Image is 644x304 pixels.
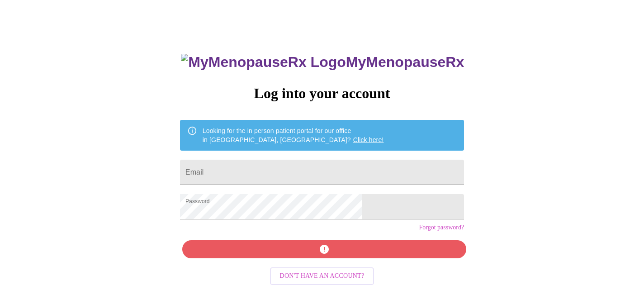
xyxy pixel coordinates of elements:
a: Don't have an account? [268,271,377,279]
div: Looking for the in person patient portal for our office in [GEOGRAPHIC_DATA], [GEOGRAPHIC_DATA]? [203,123,384,148]
button: Don't have an account? [270,267,374,285]
a: Click here! [353,136,384,143]
img: MyMenopauseRx Logo [181,54,346,71]
h3: MyMenopauseRx [181,54,464,71]
span: Don't have an account? [280,271,365,282]
h3: Log into your account [180,85,464,102]
a: Forgot password? [419,224,464,231]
